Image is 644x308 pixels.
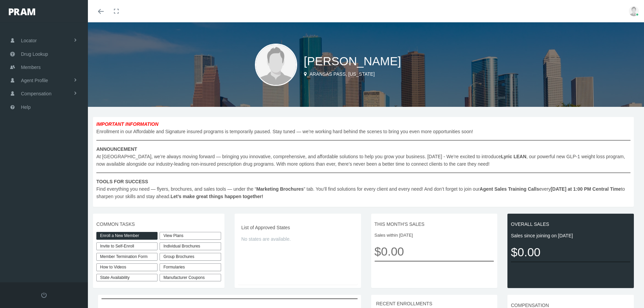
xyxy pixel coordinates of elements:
span: $0.00 [375,242,494,261]
span: Members [21,61,41,74]
span: RECENT ENROLLMENTS [376,301,432,306]
b: ANNOUNCEMENT [96,146,137,152]
span: Sales within [DATE] [375,232,494,239]
b: TOOLS FOR SUCCESS [96,179,148,184]
b: Marketing Brochures [256,186,304,192]
span: THIS MONTH'S SALES [375,220,494,228]
span: Enrollment in our Affordable and Signature insured programs is temporarily paused. Stay tuned — w... [96,120,630,200]
span: Drug Lookup [21,48,48,61]
a: Invite to Self-Enroll [96,242,158,250]
div: Formularies [160,263,221,271]
b: Let’s make great things happen together! [170,194,263,199]
span: List of Approved States [241,224,354,231]
b: Lyric LEAN [501,154,526,159]
a: How to Videos [96,263,158,271]
b: [DATE] at 1:00 PM Central Time [551,186,621,192]
span: OVERALL SALES [511,220,630,228]
b: Agent Sales Training Calls [480,186,539,192]
span: [PERSON_NAME] [304,54,401,68]
span: $0.00 [511,243,630,261]
span: No states are available. [241,235,354,243]
span: Sales since joining on [DATE] [511,232,630,239]
span: Help [21,101,31,114]
span: ARANSAS PASS, [US_STATE] [309,71,375,77]
img: user-placeholder.jpg [629,6,639,16]
span: Compensation [21,87,51,100]
img: PRAM_20_x_78.png [9,8,35,15]
span: Agent Profile [21,74,48,87]
a: Manufacturer Coupons [160,274,221,282]
div: Individual Brochures [160,242,221,250]
span: COMMON TASKS [96,220,221,228]
a: State Availability [96,274,158,282]
a: Member Termination Form [96,253,158,261]
span: Locator [21,34,37,47]
img: user-placeholder.jpg [255,44,297,86]
a: View Plans [160,232,221,240]
b: IMPORTANT INFORMATION [96,121,159,127]
a: Enroll a New Member [96,232,158,240]
div: Group Brochures [160,253,221,261]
